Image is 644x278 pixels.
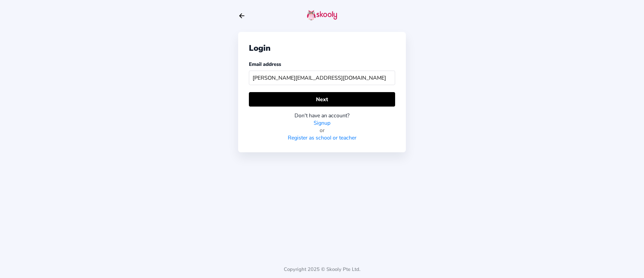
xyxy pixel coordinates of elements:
[238,12,246,19] button: arrow back outline
[249,43,395,53] div: Login
[288,134,357,142] a: Register as school or teacher
[249,112,395,119] div: Don't have an account?
[249,92,395,107] button: Next
[249,71,395,85] input: Your email address
[249,127,395,134] div: or
[307,10,337,21] img: skooly-logo.png
[314,119,330,127] a: Signup
[249,61,281,68] label: Email address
